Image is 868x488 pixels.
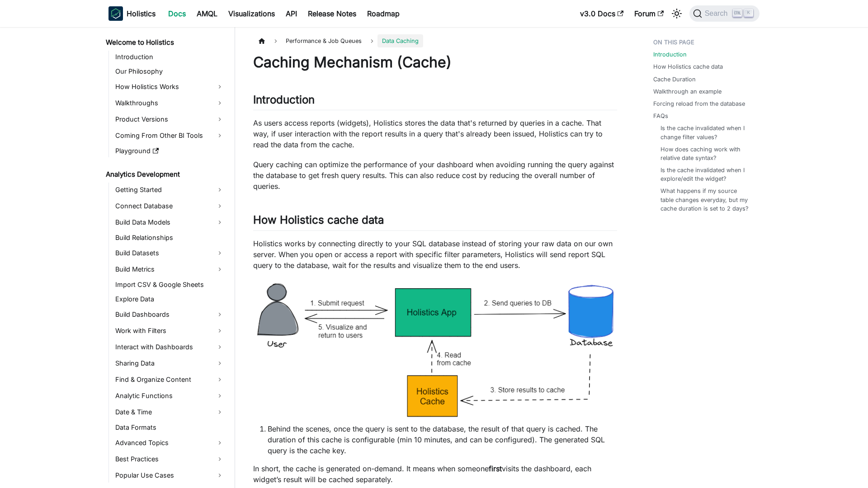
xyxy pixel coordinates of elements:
[362,6,405,21] a: Roadmap
[653,87,722,96] a: Walkthrough an example
[113,112,227,127] a: Product Versions
[113,307,227,322] a: Build Dashboards
[113,452,227,466] a: Best Practices
[702,9,733,18] span: Search
[253,34,270,47] a: Home page
[280,6,302,21] a: API
[253,463,617,485] p: In short, the cache is generated on-demand. It means when someone visits the dashboard, each widg...
[253,213,617,230] h2: How Holistics cache data
[113,372,227,387] a: Find & Organize Content
[113,405,227,419] a: Date & Time
[113,65,227,78] a: Our Philosophy
[268,423,617,456] li: Behind the scenes, once the query is sent to the database, the result of that query is cached. Th...
[163,6,191,21] a: Docs
[660,145,750,162] a: How does caching work with relative date syntax?
[113,145,227,157] a: Playground
[660,187,750,213] a: What happens if my source table changes everyday, but my cache duration is set to 2 days?
[575,6,629,21] a: v3.0 Docs
[653,99,745,108] a: Forcing reload from the database
[489,464,502,473] strong: first
[113,128,227,143] a: Coming From Other BI Tools
[253,34,617,47] nav: Breadcrumbs
[108,6,156,21] a: HolisticsHolistics
[660,166,750,183] a: Is the cache invalidated when I explore/edit the widget?
[113,293,227,305] a: Explore Data
[253,93,617,110] h2: Introduction
[113,215,227,230] a: Build Data Models
[113,51,227,63] a: Introduction
[113,183,227,197] a: Getting Started
[113,231,227,244] a: Build Relationships
[689,5,759,22] button: Search (Ctrl+K)
[653,62,723,71] a: How Holistics cache data
[653,75,696,84] a: Cache Duration
[253,159,617,192] p: Query caching can optimize the performance of your dashboard when avoiding running the query agai...
[253,280,617,421] img: Cache Mechanism
[113,246,227,260] a: Build Datasets
[653,112,668,120] a: FAQs
[253,53,617,71] h1: Caching Mechanism (Cache)
[653,50,687,59] a: Introduction
[191,6,223,21] a: AMQL
[113,96,227,110] a: Walkthroughs
[302,6,362,21] a: Release Notes
[103,168,227,181] a: Analytics Development
[113,262,227,277] a: Build Metrics
[113,436,227,450] a: Advanced Topics
[113,356,227,371] a: Sharing Data
[253,238,617,271] p: Holistics works by connecting directly to your SQL database instead of storing your raw data on o...
[108,6,123,21] img: Holistics
[113,278,227,291] a: Import CSV & Google Sheets
[127,8,156,19] b: Holistics
[113,80,227,94] a: How Holistics Works
[660,124,750,141] a: Is the cache invalidated when I change filter values?
[113,421,227,434] a: Data Formats
[253,117,617,150] p: As users access reports (widgets), Holistics stores the data that's returned by queries in a cach...
[99,27,235,488] nav: Docs sidebar
[113,340,227,354] a: Interact with Dashboards
[103,36,227,49] a: Welcome to Holistics
[377,34,423,47] span: Data Caching
[281,34,366,47] span: Performance & Job Queues
[629,6,669,21] a: Forum
[113,468,227,483] a: Popular Use Cases
[113,324,227,338] a: Work with Filters
[223,6,280,21] a: Visualizations
[670,6,684,21] button: Switch between dark and light mode (currently light mode)
[113,389,227,403] a: Analytic Functions
[744,9,753,17] kbd: K
[113,199,227,213] a: Connect Database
